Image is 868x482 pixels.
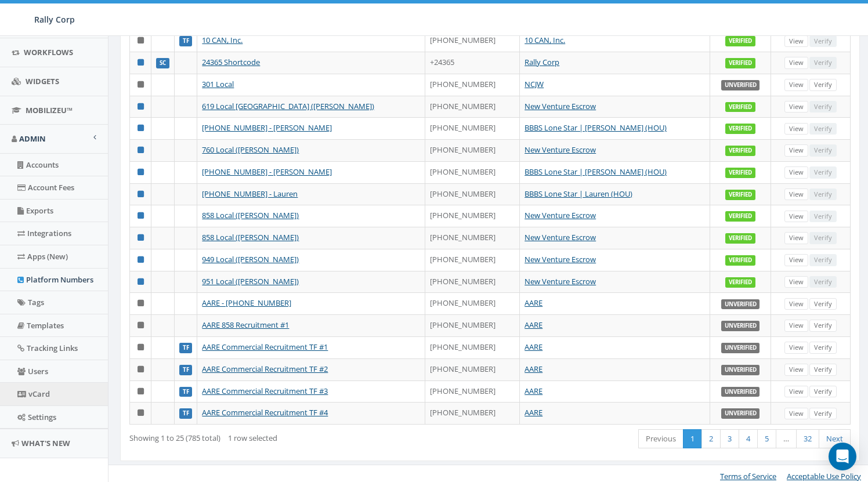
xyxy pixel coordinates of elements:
td: [PHONE_NUMBER] [425,380,520,403]
a: View [784,342,808,354]
a: New Venture Escrow [525,144,596,155]
span: Admin [19,133,46,144]
a: AARE [525,386,542,396]
label: Verified [725,168,755,178]
a: 1 [683,429,702,448]
label: Unverified [721,321,760,331]
a: 5 [757,429,776,448]
label: TF [179,408,193,419]
a: Terms of Service [720,471,776,481]
a: AARE Commercial Recruitment TF #3 [202,386,328,396]
label: TF [179,36,193,46]
span: Workflows [24,47,73,57]
label: Verified [725,277,755,288]
a: AARE [525,298,542,308]
a: 301 Local [202,79,234,89]
label: Verified [725,124,755,134]
a: Next [819,429,851,448]
a: BBBS Lone Star | Lauren (HOU) [525,189,632,199]
div: Showing 1 to 25 (785 total) [129,428,419,444]
a: New Venture Escrow [525,276,596,287]
a: New Venture Escrow [525,254,596,264]
div: Open Intercom Messenger [829,443,856,470]
td: [PHONE_NUMBER] [425,249,520,271]
span: 1 row selected [228,433,277,443]
td: [PHONE_NUMBER] [425,314,520,336]
a: 858 Local ([PERSON_NAME]) [202,232,299,242]
a: View [784,189,808,201]
a: BBBS Lone Star | [PERSON_NAME] (HOU) [525,122,667,133]
td: [PHONE_NUMBER] [425,96,520,118]
td: [PHONE_NUMBER] [425,161,520,183]
a: Verify [809,79,837,91]
a: New Venture Escrow [525,101,596,111]
label: Verified [725,255,755,266]
a: 24365 Shortcode [202,57,260,67]
span: MobilizeU™ [26,105,73,115]
label: Unverified [721,365,760,375]
a: 32 [796,429,819,448]
a: View [784,320,808,332]
a: 10 CAN, Inc. [202,35,243,45]
td: [PHONE_NUMBER] [425,205,520,227]
td: [PHONE_NUMBER] [425,227,520,249]
a: 760 Local ([PERSON_NAME]) [202,144,299,155]
a: AARE [525,342,542,352]
a: AARE - [PHONE_NUMBER] [202,298,291,308]
span: What's New [21,438,70,448]
a: 4 [739,429,758,448]
label: TF [179,365,193,375]
label: Verified [725,190,755,200]
a: Verify [809,298,837,310]
label: Unverified [721,387,760,397]
a: Verify [809,342,837,354]
td: +24365 [425,52,520,74]
td: [PHONE_NUMBER] [425,336,520,358]
label: TF [179,387,193,397]
label: Unverified [721,299,760,310]
td: [PHONE_NUMBER] [425,292,520,314]
a: View [784,123,808,135]
a: 619 Local [GEOGRAPHIC_DATA] ([PERSON_NAME]) [202,101,374,111]
label: Verified [725,146,755,156]
a: Previous [638,429,683,448]
a: AARE [525,407,542,418]
span: Rally Corp [34,14,75,25]
label: Unverified [721,80,760,90]
a: View [784,144,808,157]
a: 3 [720,429,739,448]
a: Verify [809,320,837,332]
a: 951 Local ([PERSON_NAME]) [202,276,299,287]
a: AARE Commercial Recruitment TF #4 [202,407,328,418]
a: New Venture Escrow [525,210,596,220]
a: 2 [701,429,721,448]
a: AARE Commercial Recruitment TF #2 [202,364,328,374]
a: New Venture Escrow [525,232,596,242]
a: Verify [809,364,837,376]
a: AARE [525,320,542,330]
a: [PHONE_NUMBER] - Lauren [202,189,298,199]
a: AARE 858 Recruitment #1 [202,320,289,330]
td: [PHONE_NUMBER] [425,30,520,52]
a: View [784,298,808,310]
td: [PHONE_NUMBER] [425,183,520,205]
a: 10 CAN, Inc. [525,35,565,45]
label: Verified [725,58,755,68]
a: View [784,166,808,179]
a: View [784,79,808,91]
td: [PHONE_NUMBER] [425,358,520,380]
label: Unverified [721,408,760,419]
a: 858 Local ([PERSON_NAME]) [202,210,299,220]
a: View [784,386,808,398]
td: [PHONE_NUMBER] [425,402,520,424]
label: Verified [725,233,755,244]
a: View [784,408,808,420]
td: [PHONE_NUMBER] [425,117,520,139]
label: Verified [725,211,755,222]
a: View [784,35,808,48]
label: Unverified [721,343,760,353]
a: View [784,364,808,376]
a: 949 Local ([PERSON_NAME]) [202,254,299,264]
a: View [784,101,808,113]
label: Verified [725,102,755,113]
